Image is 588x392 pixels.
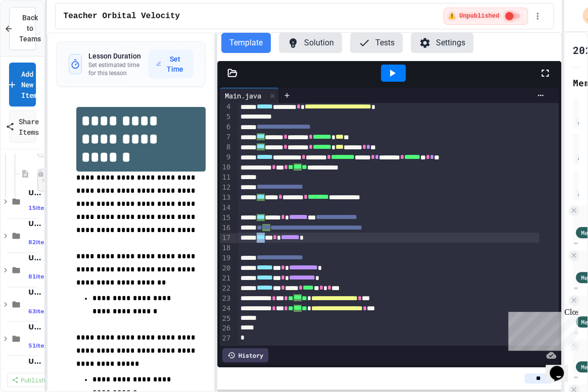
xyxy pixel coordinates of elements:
span: Teacher Orbital Velocity [64,10,180,22]
div: 7 [220,132,232,142]
span: U3M6: Creating Classes [28,322,42,331]
div: History [222,348,268,362]
span: U2M4: Looping [28,253,42,262]
div: 8 [220,142,232,152]
div: Chat with us now!Close [4,4,70,64]
button: Tests [350,33,403,53]
span: 81 items [28,273,54,280]
div: 24 [220,304,232,314]
span: ⚠️ Unpublished [448,12,499,20]
div: 6 [220,122,232,132]
div: 15 [220,213,232,223]
div: 11 [220,173,232,183]
span: U3M5: Creating Methods [28,288,42,297]
button: Template [221,33,271,53]
iframe: chat widget [546,352,578,382]
h3: Lesson Duration [88,51,148,61]
div: Main.java [220,90,266,101]
div: 5 [220,112,232,122]
div: 17 [220,233,232,243]
div: Main.java [220,88,279,103]
button: Back to Teams [9,7,36,50]
div: Unpublished [37,170,44,177]
p: Set estimated time for this lesson [88,61,148,77]
div: 12 [220,183,232,193]
div: 19 [220,253,232,263]
div: 10 [220,162,232,173]
div: 9 [220,152,232,162]
button: Set Time [148,50,193,78]
span: 51 items [28,342,54,349]
a: Add New Item [9,63,36,106]
div: 20 [220,263,232,273]
span: 82 items [28,239,54,246]
a: Publish [7,373,50,387]
div: 16 [220,223,232,233]
div: 4 [220,102,232,112]
div: 13 [220,193,232,203]
iframe: chat widget [504,308,578,351]
span: No time set [37,169,67,192]
div: 21 [220,273,232,284]
span: Back to Teams [19,13,41,44]
div: 22 [220,284,232,294]
span: 63 items [28,308,54,314]
span: 15 items [28,205,54,211]
button: Settings [411,33,473,53]
div: ⚠️ Students cannot see this content! Click the toggle to publish it and make it visible to your c... [444,8,528,25]
button: Solution [279,33,342,53]
div: 14 [220,203,232,213]
div: 23 [220,294,232,304]
div: 25 [220,314,232,324]
div: 27 [220,333,232,344]
a: Share Items [9,110,36,143]
span: U3M7: Inheritance [28,188,42,197]
div: 26 [220,323,232,333]
span: U4M8: Arrays - Creation, Access & Traversal [28,356,42,365]
span: U2M3: If Statements & Control Flow [28,219,42,228]
div: 18 [220,243,232,253]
